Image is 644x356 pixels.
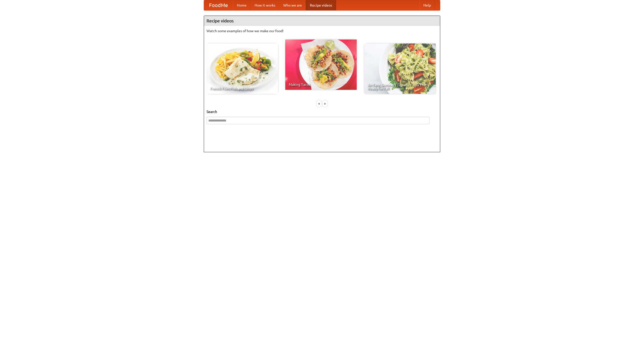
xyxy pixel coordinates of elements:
[207,28,437,33] p: Watch some examples of how we make our food!
[207,109,437,114] h5: Search
[207,44,278,94] a: French Fries Fish and Chips
[306,0,336,10] a: Recipe videos
[368,83,432,90] span: An Easy, Summery Tomato Pasta That's Ready for Fall
[419,0,435,10] a: Help
[289,83,353,86] span: Making Tacos
[323,100,327,107] div: »
[364,44,436,94] a: An Easy, Summery Tomato Pasta That's Ready for Fall
[204,0,233,10] a: FoodMe
[233,0,251,10] a: Home
[279,0,306,10] a: Who we are
[204,16,440,26] h4: Recipe videos
[317,100,321,107] div: «
[285,39,357,90] a: Making Tacos
[210,87,274,90] span: French Fries Fish and Chips
[251,0,279,10] a: How it works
